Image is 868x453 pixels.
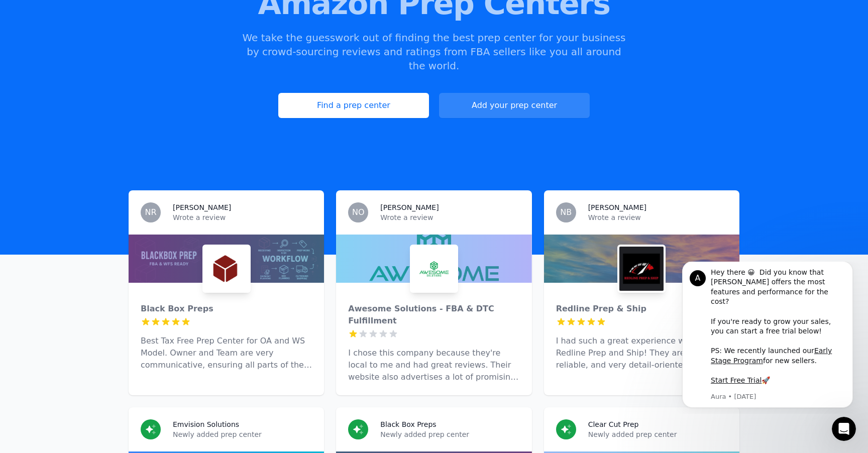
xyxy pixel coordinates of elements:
a: Add your prep center [439,93,590,118]
p: Wrote a review [588,212,727,222]
b: 🚀 [94,115,103,123]
h3: [PERSON_NAME] [173,202,231,212]
p: We take the guesswork out of finding the best prep center for your business by crowd-sourcing rev... [241,31,627,73]
span: NR [145,208,156,216]
p: Best Tax Free Prep Center for OA and WS Model. Owner and Team are very communicative, ensuring al... [141,335,312,371]
p: Wrote a review [173,212,312,222]
p: Newly added prep center [588,429,727,439]
p: Newly added prep center [173,429,312,439]
a: Find a prep center [278,93,429,118]
iframe: Intercom notifications message [667,262,868,414]
a: Start Free Trial [44,115,94,123]
div: Profile image for Aura [23,9,39,25]
div: Hey there 😀 Did you know that [PERSON_NAME] offers the most features and performance for the cost... [44,6,178,124]
a: NR[PERSON_NAME]Wrote a reviewBlack Box PrepsBlack Box PrepsBest Tax Free Prep Center for OA and W... [129,190,324,395]
div: Black Box Preps [141,303,312,315]
a: NB[PERSON_NAME]Wrote a reviewRedline Prep & Ship Redline Prep & ShipI had such a great experience... [544,190,739,395]
img: Awesome Solutions - FBA & DTC Fulfillment [412,247,456,291]
img: Redline Prep & Ship [619,247,664,291]
img: Black Box Preps [204,247,249,291]
iframe: Intercom live chat [832,417,856,441]
div: Message content [44,6,178,129]
h3: Emvision Solutions [173,419,239,429]
div: Redline Prep & Ship [556,303,727,315]
h3: Black Box Preps [380,419,436,429]
p: Message from Aura, sent 2w ago [44,131,178,140]
h3: [PERSON_NAME] [380,202,439,212]
span: NB [560,208,572,216]
p: I chose this company because they're local to me and had great reviews. Their website also advert... [348,347,519,383]
div: Awesome Solutions - FBA & DTC Fulfillment [348,303,519,327]
h3: Clear Cut Prep [588,419,639,429]
p: I had such a great experience with Redline Prep and Ship! They are fast, reliable, and very detai... [556,335,727,371]
p: Wrote a review [380,212,519,222]
span: NO [352,208,365,216]
h3: [PERSON_NAME] [588,202,646,212]
a: NO[PERSON_NAME]Wrote a reviewAwesome Solutions - FBA & DTC FulfillmentAwesome Solutions - FBA & D... [336,190,531,395]
p: Newly added prep center [380,429,519,439]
